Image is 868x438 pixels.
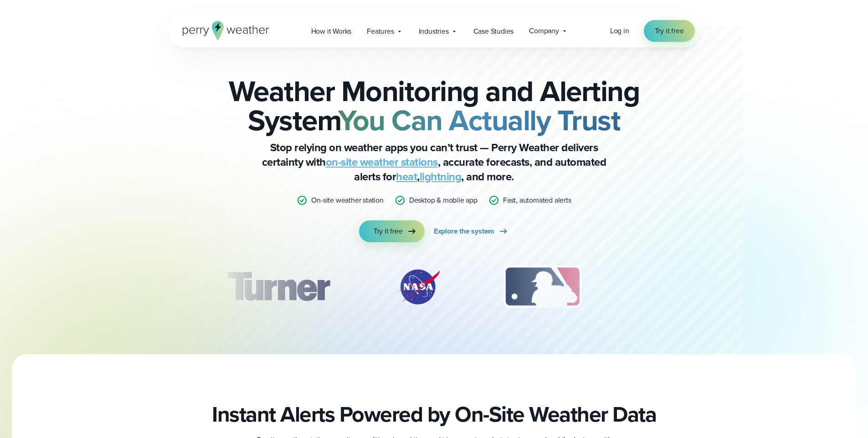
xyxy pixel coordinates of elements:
img: Turner-Construction_1.svg [213,264,343,310]
a: Case Studies [466,22,522,41]
p: Stop relying on weather apps you can’t trust — Perry Weather delivers certainty with , accurate f... [252,140,616,184]
span: Try it free [655,25,684,36]
span: Industries [419,26,449,37]
div: 2 of 12 [387,264,451,310]
img: NASA.svg [387,264,451,310]
strong: You Can Actually Trust [338,99,620,142]
img: MLB.svg [494,264,591,310]
span: Try it free [374,226,403,237]
h2: Weather Monitoring and Alerting System [214,76,655,135]
div: 3 of 12 [494,264,591,310]
a: on-site weather stations [326,154,438,170]
a: heat [396,168,417,185]
span: Company [529,25,559,36]
span: How it Works [311,26,352,37]
span: Log in [610,25,629,36]
a: Log in [610,25,629,36]
span: Features [367,26,394,37]
p: Fast, automated alerts [503,195,571,206]
div: 1 of 12 [213,264,343,310]
a: Explore the system [434,220,509,242]
a: Try it free [359,220,425,242]
a: Try it free [644,20,695,42]
div: 4 of 12 [634,264,707,310]
a: How it Works [303,22,360,41]
div: slideshow [214,264,655,314]
p: Desktop & mobile app [409,195,478,206]
img: PGA.svg [634,264,707,310]
span: Explore the system [434,226,494,237]
h2: Instant Alerts Powered by On-Site Weather Data [212,402,656,427]
span: Case Studies [473,26,514,37]
p: On-site weather station [311,195,383,206]
a: lightning [420,168,462,185]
